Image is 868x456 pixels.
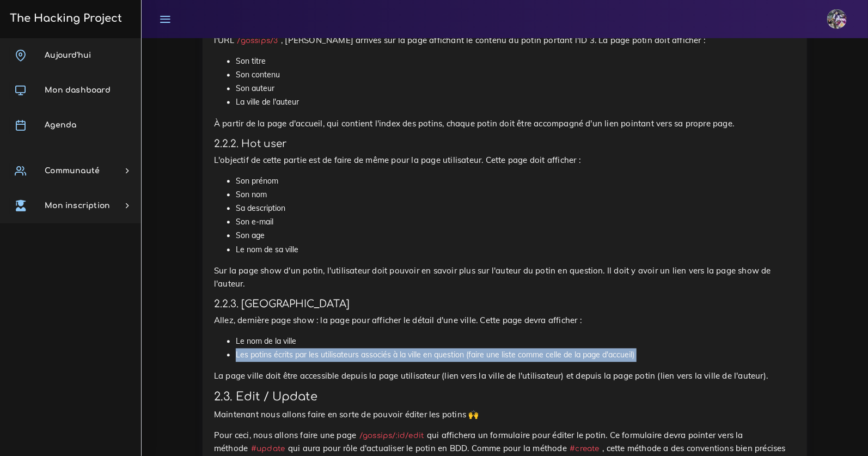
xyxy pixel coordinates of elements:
[236,188,796,202] li: Son nom
[827,9,847,29] img: eg54bupqcshyolnhdacp.jpg
[236,335,796,348] li: Le nom de la ville
[45,202,110,210] span: Mon inscription
[234,35,281,46] code: /gossips/3
[236,348,796,362] li: Les potins écrits par les utilisateurs associés à la ville en question (faire une liste comme cel...
[236,215,796,229] li: Son e-mail
[236,229,796,242] li: Son age
[236,54,796,68] li: Son titre
[214,117,796,130] p: À partir de la page d'accueil, qui contient l'index des potins, chaque potin doit être accompagné...
[214,264,796,290] p: Sur la page show d'un potin, l'utilisateur doit pouvoir en savoir plus sur l'auteur du potin en q...
[7,13,122,25] h3: The Hacking Project
[214,408,796,421] p: Maintenant nous allons faire en sorte de pouvoir éditer les potins 🙌
[45,121,76,129] span: Agenda
[45,167,100,175] span: Communauté
[236,174,796,188] li: Son prénom
[248,443,288,454] code: #update
[214,314,796,327] p: Allez, dernière page show : la page pour afficher le détail d'une ville. Cette page devra afficher :
[236,95,796,109] li: La ville de l'auteur
[214,298,796,310] h4: 2.2.3. [GEOGRAPHIC_DATA]
[236,202,796,215] li: Sa description
[214,154,796,167] p: L'objectif de cette partie est de faire de même pour la page utilisateur. Cette page doit afficher :
[236,68,796,82] li: Son contenu
[356,430,427,441] code: /gossips/:id/edit
[45,51,91,59] span: Aujourd'hui
[214,138,796,150] h4: 2.2.2. Hot user
[214,390,796,404] h3: 2.3. Edit / Update
[236,243,796,257] li: Le nom de sa ville
[567,443,603,454] code: #create
[236,82,796,95] li: Son auteur
[214,369,796,382] p: La page ville doit être accessible depuis la page utilisateur (lien vers la ville de l'utilisateu...
[45,86,111,94] span: Mon dashboard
